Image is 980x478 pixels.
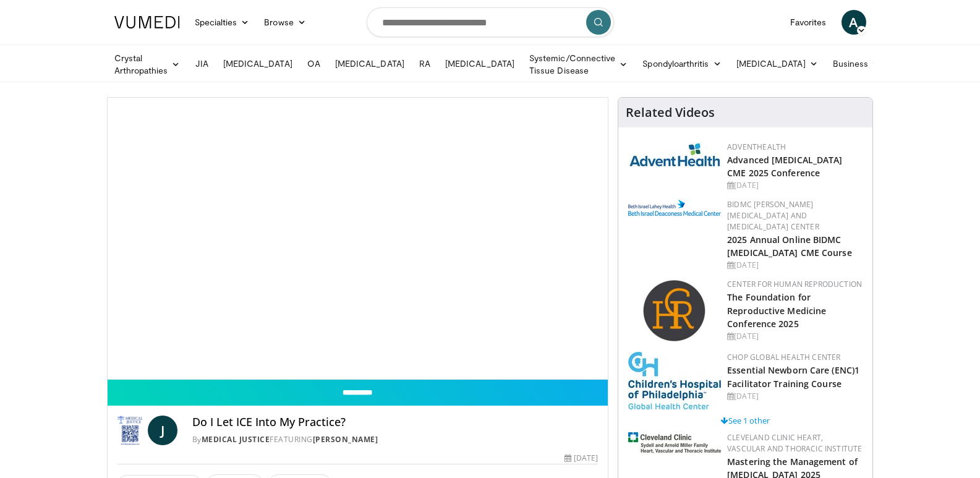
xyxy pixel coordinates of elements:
img: c058e059-5986-4522-8e32-16b7599f4943.png.150x105_q85_autocrop_double_scale_upscale_version-0.2.png [642,279,707,344]
a: Favorites [783,10,834,35]
a: [MEDICAL_DATA] [729,51,825,76]
img: c96b19ec-a48b-46a9-9095-935f19585444.png.150x105_q85_autocrop_double_scale_upscale_version-0.2.png [628,200,721,216]
a: JIA [188,51,216,76]
a: Advanced [MEDICAL_DATA] CME 2025 Conference [727,154,842,179]
div: By FEATURING [192,434,599,445]
img: d536a004-a009-4cb9-9ce6-f9f56c670ef5.jpg.150x105_q85_autocrop_double_scale_upscale_version-0.2.jpg [628,432,721,453]
a: Essential Newborn Care (ENC)1 Facilitator Training Course [727,364,859,389]
h4: Do I Let ICE Into My Practice? [192,416,599,429]
img: VuMedi Logo [114,16,180,28]
div: [DATE] [727,391,863,402]
a: See 1 other [721,415,770,426]
a: The Foundation for Reproductive Medicine Conference 2025 [727,291,826,329]
img: 8fbf8b72-0f77-40e1-90f4-9648163fd298.jpg.150x105_q85_autocrop_double_scale_upscale_version-0.2.jpg [628,352,721,409]
a: 2025 Annual Online BIDMC [MEDICAL_DATA] CME Course [727,234,852,258]
a: Specialties [187,10,257,35]
a: [MEDICAL_DATA] [216,51,300,76]
img: 5c3c682d-da39-4b33-93a5-b3fb6ba9580b.jpg.150x105_q85_autocrop_double_scale_upscale_version-0.2.jpg [628,142,721,167]
a: Cleveland Clinic Heart, Vascular and Thoracic Institute [727,432,862,454]
a: J [148,416,177,445]
a: AdventHealth [727,142,786,152]
a: Browse [257,10,313,35]
a: [MEDICAL_DATA] [328,51,412,76]
a: [PERSON_NAME] [313,434,378,445]
a: Center for Human Reproduction [727,279,862,289]
div: [DATE] [565,453,598,464]
img: Medical Justice [117,416,143,445]
div: [DATE] [727,260,863,271]
div: [DATE] [727,331,863,342]
a: CHOP Global Health Center [727,352,840,362]
a: Medical Justice [202,434,270,445]
a: Systemic/Connective Tissue Disease [522,52,635,77]
a: BIDMC [PERSON_NAME][MEDICAL_DATA] and [MEDICAL_DATA] Center [727,199,819,232]
input: Search topics, interventions [367,7,614,37]
div: [DATE] [727,180,863,191]
a: A [842,10,866,35]
a: Crystal Arthropathies [107,52,188,77]
video-js: Video Player [108,98,608,380]
a: [MEDICAL_DATA] [438,51,522,76]
a: RA [412,51,438,76]
a: OA [300,51,328,76]
h4: Related Videos [626,105,715,120]
a: Business [825,51,888,76]
a: Spondyloarthritis [635,51,728,76]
